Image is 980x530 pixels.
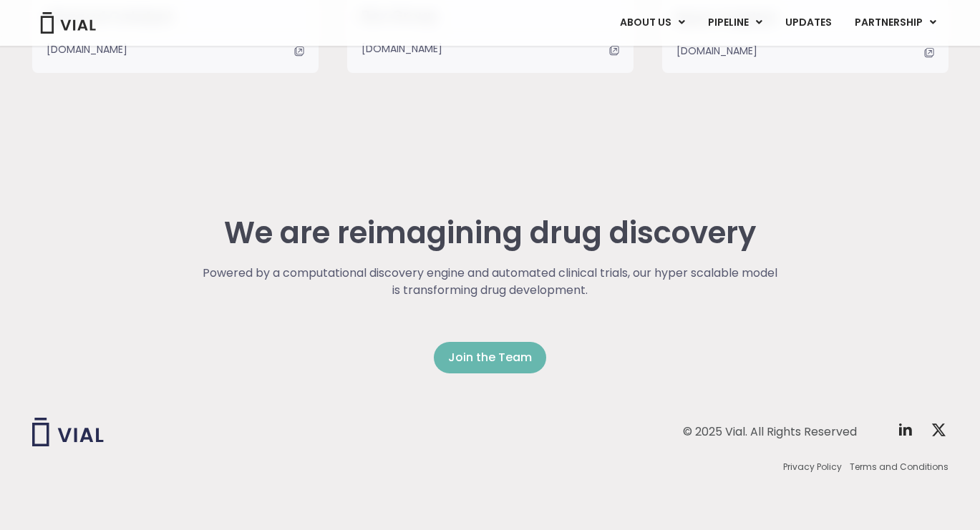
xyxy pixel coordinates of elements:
[697,11,773,35] a: PIPELINEMenu Toggle
[362,41,442,57] span: [DOMAIN_NAME]
[39,12,97,34] img: Vial Logo
[47,41,304,57] a: [DOMAIN_NAME]
[362,41,619,57] a: [DOMAIN_NAME]
[608,11,696,35] a: ABOUT USMenu Toggle
[434,342,546,373] a: Join the Team
[200,265,780,299] p: Powered by a computational discovery engine and automated clinical trials, our hyper scalable mod...
[448,349,532,366] span: Join the Team
[676,43,934,59] a: [DOMAIN_NAME]
[843,11,948,35] a: PARTNERSHIPMenu Toggle
[783,461,842,473] a: Privacy Policy
[47,41,127,57] span: [DOMAIN_NAME]
[32,418,104,446] img: Vial logo wih "Vial" spelled out
[850,461,949,473] a: Terms and Conditions
[683,424,857,440] div: © 2025 Vial. All Rights Reserved
[676,43,757,59] span: [DOMAIN_NAME]
[774,11,843,35] a: UPDATES
[200,216,780,250] h2: We are reimagining drug discovery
